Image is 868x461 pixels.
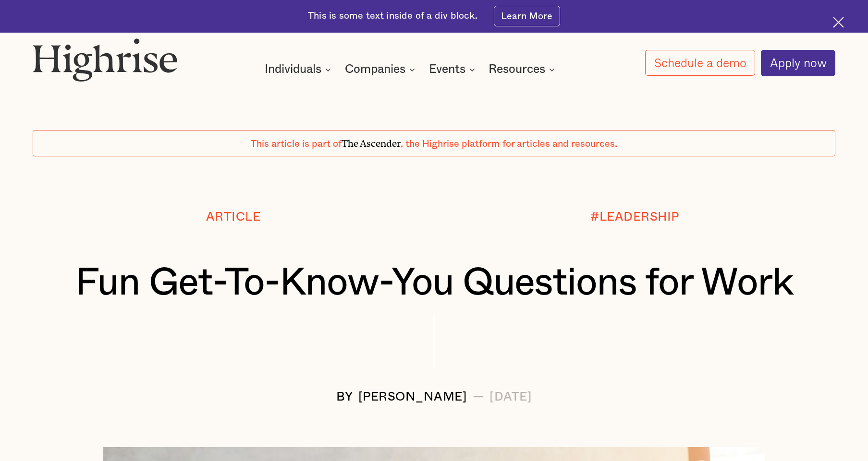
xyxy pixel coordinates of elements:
div: Companies [345,64,418,75]
div: [PERSON_NAME] [358,390,467,404]
div: #LEADERSHIP [590,211,679,224]
h1: Fun Get-To-Know-You Questions for Work [66,262,802,305]
span: This article is part of [251,139,342,149]
a: Apply now [761,50,836,76]
div: Article [206,211,261,224]
div: Individuals [265,64,321,75]
div: Individuals [265,64,334,75]
div: — [473,390,485,404]
div: Companies [345,64,405,75]
div: This is some text inside of a div block. [308,10,477,23]
a: Learn More [494,6,560,26]
div: [DATE] [489,390,532,404]
span: , the Highrise platform for articles and resources. [401,139,617,149]
img: Cross icon [833,17,844,28]
div: Resources [489,64,545,75]
img: Highrise logo [33,38,178,82]
a: Schedule a demo [645,50,756,76]
div: Events [429,64,478,75]
div: Events [429,64,465,75]
div: Resources [489,64,558,75]
span: The Ascender [342,136,401,147]
div: BY [336,390,353,404]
